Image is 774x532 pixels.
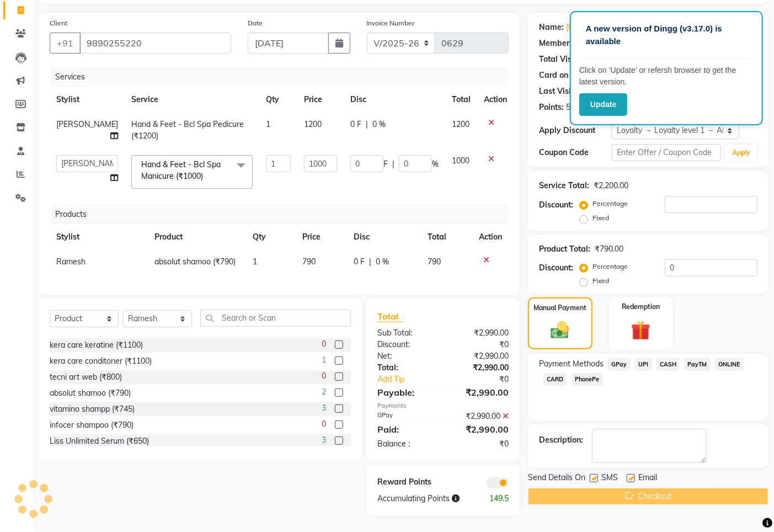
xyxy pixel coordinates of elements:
span: UPI [635,358,652,371]
div: Card on file: [539,70,584,81]
div: Payable: [369,386,443,399]
th: Disc [347,225,421,249]
div: Sub Total: [369,327,443,339]
div: vitamino shampp (₹745) [50,403,135,415]
span: ONLINE [715,358,744,371]
span: [PERSON_NAME] [56,119,118,129]
div: Last Visit: [539,86,576,97]
span: 1 [253,257,257,267]
div: ₹0 [443,339,517,350]
label: Manual Payment [533,303,586,313]
span: PhonePe [572,373,603,386]
th: Stylist [50,87,125,112]
label: Percentage [592,199,628,209]
th: Qty [246,225,296,249]
div: Membership: [539,38,587,49]
span: 0 [322,370,326,382]
span: Total [377,311,403,322]
div: ₹2,990.00 [443,362,517,374]
div: Paid: [369,423,443,436]
span: CASH [656,358,680,371]
span: 0 F [354,256,365,268]
span: | [369,256,371,268]
span: SMS [601,472,618,486]
span: 0 [322,338,326,350]
div: ₹2,990.00 [443,327,517,339]
div: Service Total: [539,180,589,191]
span: Email [638,472,657,486]
div: Points: [539,102,564,113]
th: Price [296,225,346,249]
span: 0 F [350,119,361,130]
div: Apply Discount [539,125,612,136]
span: Hand & Feet - Bcl Spa Pedicure (₹1200) [131,119,244,141]
div: Accumulating Points [369,493,480,504]
div: Discount: [369,339,443,350]
a: Add Tip [369,374,455,385]
input: Search or Scan [200,310,351,327]
input: Enter Offer / Coupon Code [612,144,721,161]
th: Service [125,87,259,112]
label: Invoice Number [367,18,415,28]
div: GPay [369,411,443,422]
span: Send Details On [528,472,585,486]
span: 0 % [372,119,386,130]
span: 3 [322,434,326,446]
div: infocer shampoo (₹790) [50,419,134,431]
img: _cash.svg [545,320,575,341]
span: 2 [322,386,326,398]
div: tecni art web (₹800) [50,371,122,383]
a: [PERSON_NAME] [566,22,628,33]
span: 790 [302,257,316,267]
div: Balance : [369,438,443,450]
span: 3 [322,402,326,414]
div: Total: [369,362,443,374]
th: Total [445,87,477,112]
input: Search by Name/Mobile/Email/Code [79,33,231,54]
div: Payments [377,401,509,411]
span: absolut shamoo (₹790) [154,257,236,267]
span: 1200 [304,119,322,129]
p: A new version of Dingg (v3.17.0) is available [586,23,747,47]
span: 1 [266,119,270,129]
span: GPay [608,358,631,371]
div: ₹2,990.00 [443,411,517,422]
div: ₹0 [443,438,517,450]
button: +91 [50,33,81,54]
div: No Active Membership [539,38,757,49]
div: 149.5 [480,493,517,504]
span: F [383,158,388,170]
div: ₹2,990.00 [443,350,517,362]
div: Services [51,67,517,87]
span: 0 [322,418,326,430]
th: Stylist [50,225,148,249]
div: 549.5 [566,102,585,113]
label: Percentage [592,262,628,272]
div: Discount: [539,199,573,211]
label: Fixed [592,213,609,223]
button: Apply [725,145,757,161]
div: Name: [539,22,564,33]
th: Action [477,87,514,112]
span: Payment Methods [539,358,604,370]
button: Update [579,93,627,116]
label: Date [248,18,263,28]
th: Action [472,225,509,249]
div: ₹2,200.00 [594,180,628,191]
div: Reward Points [369,476,443,488]
span: PayTM [684,358,711,371]
span: 790 [428,257,441,267]
th: Product [148,225,246,249]
div: kera care keratine (₹1100) [50,339,143,351]
span: 0 % [376,256,389,268]
div: Net: [369,350,443,362]
span: % [432,158,439,170]
div: Coupon Code [539,147,612,158]
span: 1 [322,354,326,366]
div: kera care conditoner (₹1100) [50,355,152,367]
span: Hand & Feet - Bcl Spa Manicure (₹1000) [141,159,221,181]
a: x [203,171,208,181]
th: Total [421,225,472,249]
div: ₹2,990.00 [443,423,517,436]
div: Discount: [539,262,573,274]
